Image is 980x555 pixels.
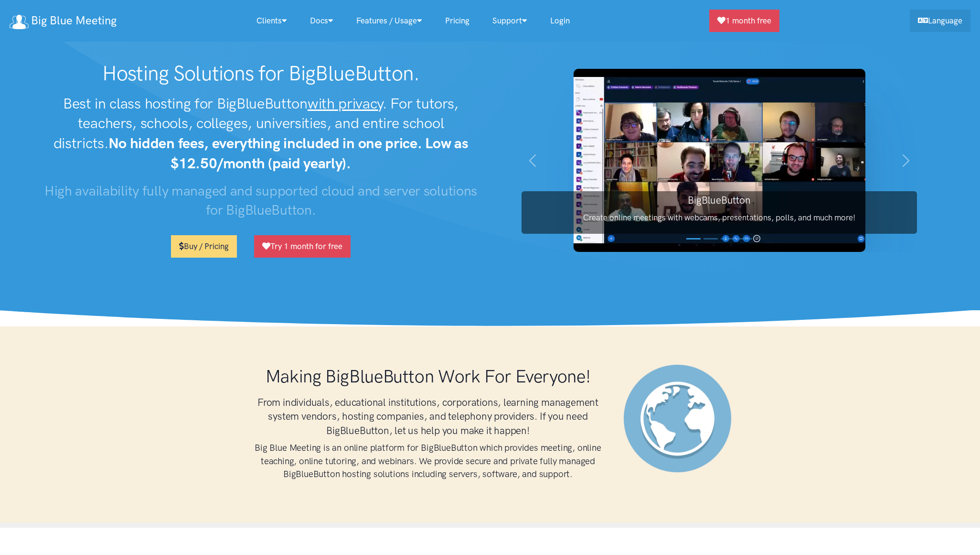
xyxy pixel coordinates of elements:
a: Docs [298,11,345,31]
h1: Making BigBlueButton Work For Everyone! [251,365,605,388]
a: 1 month free [709,10,779,32]
h1: Hosting Solutions for BigBlueButton. [41,61,480,86]
a: Login [539,11,581,31]
h3: From individuals, educational institutions, corporations, learning management system vendors, hos... [251,395,605,437]
a: Features / Usage [345,11,434,31]
u: with privacy [308,95,383,112]
a: Support [481,11,539,31]
h4: Big Blue Meeting is an online platform for BigBlueButton which provides meeting, online teaching,... [251,441,605,481]
img: logo [10,15,29,29]
h2: Best in class hosting for BigBlueButton . For tutors, teachers, schools, colleges, universities, ... [41,94,480,174]
a: Big Blue Meeting [10,11,117,31]
h3: BigBlueButton [522,193,917,207]
a: Buy / Pricing [171,235,237,258]
a: Try 1 month for free [254,235,351,258]
h3: High availability fully managed and supported cloud and server solutions for BigBlueButton. [41,181,480,220]
a: Pricing [434,11,481,31]
a: Language [910,10,970,32]
a: Clients [245,11,298,31]
strong: No hidden fees, everything included in one price. Low as $12.50/month (paid yearly). [108,134,469,172]
img: BigBlueButton screenshot [574,69,865,252]
p: Create online meetings with webcams, presentations, polls, and much more! [522,211,917,224]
